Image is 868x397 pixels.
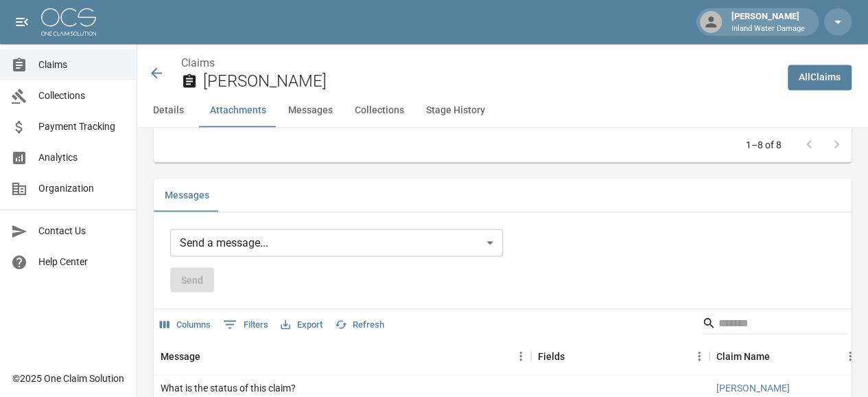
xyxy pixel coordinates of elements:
button: Refresh [331,314,388,335]
div: What is the status of this claim? [161,381,296,394]
span: Payment Tracking [38,120,126,134]
div: Search [702,312,849,337]
div: [PERSON_NAME] [726,10,810,34]
a: Claims [181,56,215,69]
a: AllClaims [788,65,852,90]
button: Collections [344,94,415,127]
div: Fields [538,337,565,375]
div: Fields [531,337,709,375]
div: related-list tabs [154,179,852,212]
p: Inland Water Damage [731,23,805,35]
button: Sort [565,346,584,365]
span: Analytics [38,150,126,165]
button: Stage History [415,94,496,127]
button: Export [277,314,326,335]
button: Menu [689,345,709,366]
h2: [PERSON_NAME] [203,71,777,91]
span: Organization [38,181,126,196]
button: Show filters [220,313,272,335]
button: Menu [511,345,531,366]
span: Contact Us [38,224,126,238]
div: Message [161,337,200,375]
button: Messages [154,179,220,212]
span: Claims [38,58,126,72]
img: ocs-logo-white-transparent.png [41,8,96,36]
button: Attachments [199,94,277,127]
p: 1–8 of 8 [746,137,782,151]
div: © 2025 One Claim Solution [12,372,124,385]
div: Claim Name [709,337,860,375]
button: Select columns [156,314,214,335]
nav: breadcrumb [181,55,777,71]
button: Sort [200,346,220,365]
button: Sort [770,346,789,365]
span: Collections [38,89,126,103]
a: [PERSON_NAME] [716,381,790,394]
div: Claim Name [716,337,770,375]
button: open drawer [8,8,36,36]
button: Messages [277,94,344,127]
div: Message [154,337,531,375]
span: Help Center [38,255,126,269]
div: anchor tabs [137,94,868,127]
button: Menu [840,345,860,366]
div: Send a message... [170,229,503,256]
button: Details [137,94,199,127]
